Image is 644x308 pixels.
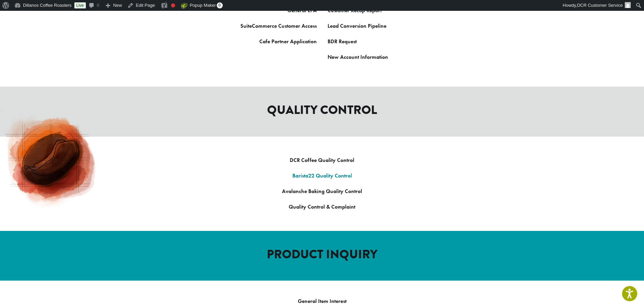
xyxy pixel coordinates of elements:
[171,3,175,7] div: Focus keyphrase not set
[328,22,386,29] a: Lead Conversion Pipeline
[259,38,317,45] a: Cafe Partner Application
[282,188,362,195] a: Avalanche Baking Quality Control
[577,3,623,8] span: DCR Customer Service
[240,22,317,29] a: SuiteCommerce Customer Access
[74,2,86,8] a: Live
[217,2,223,8] span: 0
[289,203,355,210] a: Quality Control & Complaint
[328,53,388,61] a: New Account Information
[129,103,515,117] h2: QUALITY CONTROL
[290,157,354,164] a: DCR Coffee Quality Control
[129,247,515,262] h2: PRODUCT INQUIRY
[298,298,347,305] a: General Item Interest
[328,38,357,45] a: BDR Request
[292,172,352,179] a: Barista22 Quality Control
